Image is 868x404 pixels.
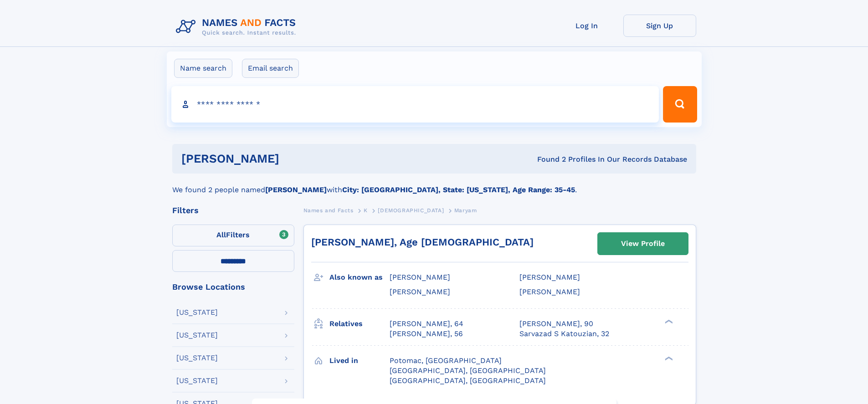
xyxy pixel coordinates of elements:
[172,225,294,246] label: Filters
[176,332,218,339] div: [US_STATE]
[598,233,688,255] a: View Profile
[519,319,593,329] a: [PERSON_NAME], 90
[378,207,444,214] span: [DEMOGRAPHIC_DATA]
[364,207,368,214] span: K
[242,59,299,78] label: Email search
[621,233,665,254] div: View Profile
[550,15,623,37] a: Log In
[390,366,546,375] span: [GEOGRAPHIC_DATA], [GEOGRAPHIC_DATA]
[329,353,390,368] h3: Lived in
[303,205,354,216] a: Names and Facts
[176,354,218,362] div: [US_STATE]
[390,329,463,339] a: [PERSON_NAME], 56
[171,86,659,123] input: search input
[342,185,575,194] b: City: [GEOGRAPHIC_DATA], State: [US_STATE], Age Range: 35-45
[390,287,450,296] span: [PERSON_NAME]
[329,316,390,332] h3: Relatives
[172,174,696,195] div: We found 2 people named with .
[390,376,546,385] span: [GEOGRAPHIC_DATA], [GEOGRAPHIC_DATA]
[181,153,408,164] h1: [PERSON_NAME]
[172,15,303,39] img: Logo Names and Facts
[519,329,609,339] a: Sarvazad S Katouzian, 32
[663,86,697,123] button: Search Button
[172,283,294,291] div: Browse Locations
[454,207,477,214] span: Maryam
[329,270,390,285] h3: Also known as
[408,154,687,164] div: Found 2 Profiles In Our Records Database
[519,273,580,281] span: [PERSON_NAME]
[390,273,450,281] span: [PERSON_NAME]
[174,59,232,78] label: Name search
[378,205,444,216] a: [DEMOGRAPHIC_DATA]
[172,206,294,215] div: Filters
[364,205,368,216] a: K
[311,236,534,248] a: [PERSON_NAME], Age [DEMOGRAPHIC_DATA]
[390,319,463,329] a: [PERSON_NAME], 64
[519,287,580,296] span: [PERSON_NAME]
[663,355,673,361] div: ❯
[623,15,696,37] a: Sign Up
[216,230,226,239] span: All
[265,185,327,194] b: [PERSON_NAME]
[176,377,218,384] div: [US_STATE]
[176,309,218,316] div: [US_STATE]
[390,356,502,365] span: Potomac, [GEOGRAPHIC_DATA]
[663,318,673,324] div: ❯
